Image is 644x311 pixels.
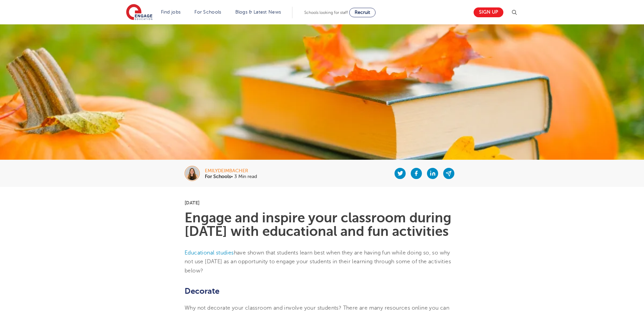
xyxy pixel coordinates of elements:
a: Blogs & Latest News [235,9,281,15]
h1: Engage and inspire your classroom during [DATE] with educational and fun activities [185,211,459,238]
a: Recruit [349,8,376,17]
p: • 3 Min read [205,174,257,179]
div: emilydeimbacher [205,169,257,173]
p: [DATE] [185,200,459,205]
span: Decorate [185,286,219,296]
span: Recruit [355,10,370,15]
span: have shown that students learn best when they are having fun while doing so, so why not use [DATE... [185,250,451,274]
img: Engage Education [126,4,152,21]
b: For Schools [205,174,231,179]
a: Educational studies [185,250,234,256]
a: Sign up [474,7,503,17]
a: Find jobs [161,9,181,15]
span: Schools looking for staff [304,10,348,15]
a: For Schools [194,9,221,15]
